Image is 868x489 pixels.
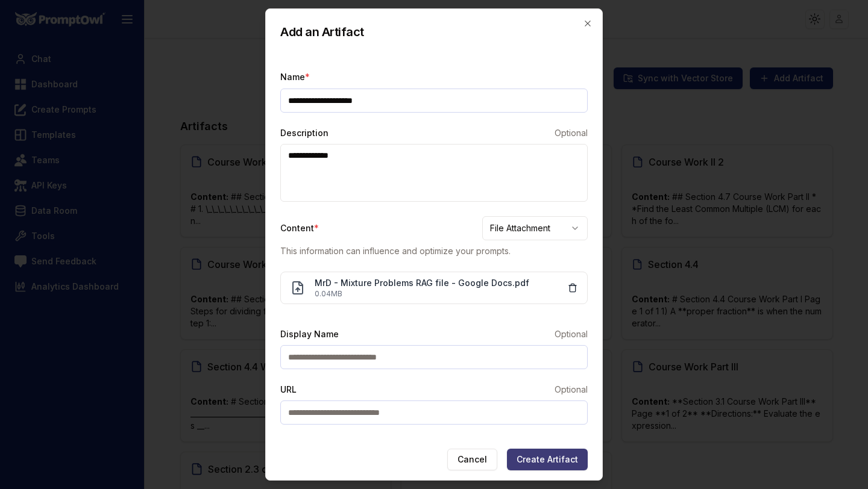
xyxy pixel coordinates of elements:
label: URL [280,384,297,396]
label: Display Name [280,328,339,340]
button: Cancel [447,449,497,470]
label: Name [280,72,310,82]
p: This information can influence and optimize your prompts. [280,245,588,257]
p: 0.04 MB [315,289,529,299]
button: Create Artifact [507,449,588,470]
h2: Add an Artifact [280,23,588,40]
p: MrD - Mixture Problems RAG file - Google Docs.pdf [315,277,529,289]
span: Optional [555,127,588,139]
span: Optional [555,328,588,340]
button: delete [568,283,577,293]
label: Content [280,222,319,234]
label: Description [280,127,329,139]
span: Optional [555,384,588,396]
